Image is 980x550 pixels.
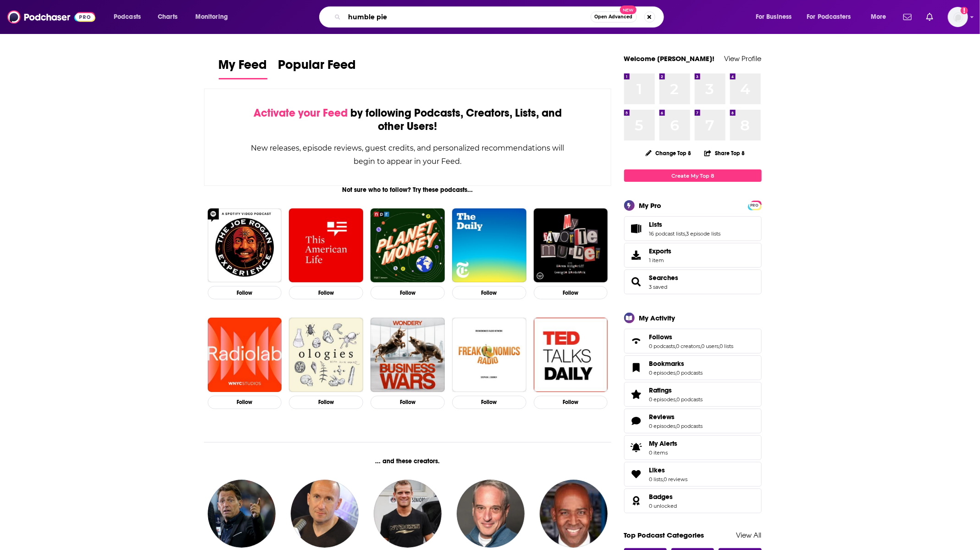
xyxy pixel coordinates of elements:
[961,7,968,14] svg: Add a profile image
[624,216,762,241] span: Lists
[624,243,762,268] a: Exports
[649,274,679,282] span: Searches
[595,15,633,19] span: Open Advanced
[219,57,267,78] span: My Feed
[452,208,526,283] img: The Daily
[649,466,688,474] a: Likes
[649,220,721,229] a: Lists
[208,318,282,392] a: Radiolab
[624,355,762,380] span: Bookmarks
[871,11,886,23] span: More
[676,370,677,376] span: ,
[627,468,646,481] a: Likes
[627,415,646,427] a: Reviews
[107,10,153,24] button: open menu
[189,10,240,24] button: open menu
[624,269,762,294] span: Searches
[371,318,445,392] a: Business Wars
[591,11,637,22] button: Open AdvancedNew
[371,396,445,409] button: Follow
[923,9,937,25] a: Show notifications dropdown
[289,318,363,392] img: Ologies with Alie Ward
[254,106,348,120] span: Activate your Feed
[649,230,686,237] a: 16 podcast lists
[278,57,356,79] a: Popular Feed
[620,6,637,14] span: New
[328,6,673,28] div: Search podcasts, credits, & more...
[687,230,721,237] a: 3 episode lists
[649,386,703,394] a: Ratings
[627,335,646,348] a: Follows
[649,359,703,368] a: Bookmarks
[152,10,183,24] a: Charts
[291,480,359,548] img: Gilbert Brisbois
[627,249,646,262] span: Exports
[677,396,703,403] a: 0 podcasts
[114,11,141,23] span: Podcasts
[649,413,675,421] span: Reviews
[534,208,608,283] img: My Favorite Murder with Karen Kilgariff and Georgia Hardstark
[649,370,676,376] a: 0 episodes
[649,257,672,264] span: 1 item
[278,57,356,78] span: Popular Feed
[649,247,672,255] span: Exports
[534,318,608,392] img: TED Talks Daily
[452,318,526,392] img: Freakonomics Radio
[371,286,445,299] button: Follow
[649,359,685,368] span: Bookmarks
[627,388,646,401] a: Ratings
[677,423,703,429] a: 0 podcasts
[749,202,760,209] span: PRO
[250,141,565,168] div: New releases, episode reviews, guest credits, and personalized recommendations will begin to appe...
[649,333,734,341] a: Follows
[649,386,672,394] span: Ratings
[948,7,968,27] img: User Profile
[704,144,745,162] button: Share Top 8
[371,208,445,283] a: Planet Money
[649,503,677,509] a: 0 unlocked
[649,466,665,474] span: Likes
[686,230,687,237] span: ,
[664,476,688,483] a: 0 reviews
[649,476,663,483] a: 0 lists
[624,54,715,63] a: Welcome [PERSON_NAME]!
[7,8,95,26] a: Podchaser - Follow, Share and Rate Podcasts
[534,396,608,409] button: Follow
[534,286,608,299] button: Follow
[640,147,697,159] button: Change Top 8
[204,457,612,465] div: ... and these creators.
[676,423,677,429] span: ,
[627,361,646,374] a: Bookmarks
[208,480,276,548] img: Daniel Riolo
[649,343,675,349] a: 0 podcasts
[627,222,646,235] a: Lists
[749,10,803,24] button: open menu
[676,343,701,349] a: 0 creators
[627,441,646,454] span: My Alerts
[540,480,608,548] a: Marshall Harris
[624,329,762,354] span: Follows
[639,201,662,210] div: My Pro
[677,370,703,376] a: 0 podcasts
[948,7,968,27] span: Logged in as ZoeJethani
[900,9,915,25] a: Show notifications dropdown
[649,333,673,341] span: Follows
[649,284,668,290] a: 3 saved
[649,220,663,229] span: Lists
[624,382,762,407] span: Ratings
[624,462,762,487] span: Likes
[801,10,864,24] button: open menu
[649,493,677,501] a: Badges
[624,488,762,513] span: Badges
[195,11,228,23] span: Monitoring
[719,343,720,349] span: ,
[702,343,719,349] a: 0 users
[208,396,282,409] button: Follow
[725,54,762,63] a: View Profile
